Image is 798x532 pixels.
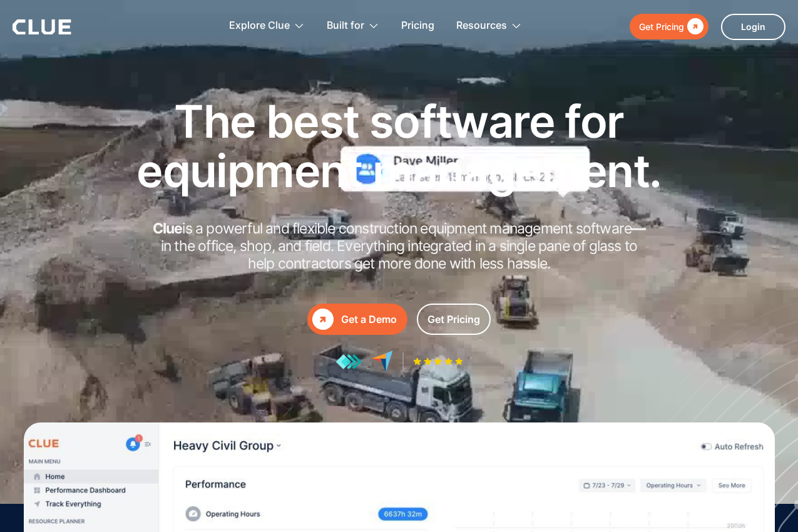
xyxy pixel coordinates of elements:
[341,312,397,327] div: Get a Demo
[401,6,434,46] a: Pricing
[632,220,645,237] strong: —
[312,309,334,330] div: 
[684,19,703,34] div: 
[229,6,290,46] div: Explore Clue
[639,19,684,34] div: Get Pricing
[417,304,491,335] a: Get Pricing
[335,354,362,370] img: reviews at getapp
[118,96,681,195] h1: The best software for equipment management.
[413,357,463,366] img: Five-star rating icon
[307,304,407,335] a: Get a Demo
[153,220,183,237] strong: Clue
[721,14,785,40] a: Login
[630,14,708,39] a: Get Pricing
[427,312,480,327] div: Get Pricing
[149,220,650,272] h2: is a powerful and flexible construction equipment management software in the office, shop, and fi...
[456,6,507,46] div: Resources
[327,6,364,46] div: Built for
[371,350,393,372] img: reviews at capterra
